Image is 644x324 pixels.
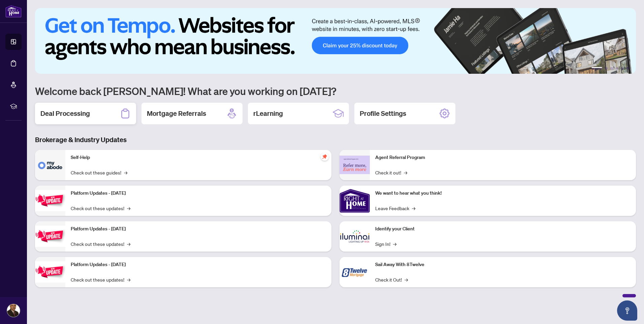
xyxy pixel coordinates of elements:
span: pushpin [321,153,329,161]
a: Check out these updates!→ [71,276,130,283]
p: Self-Help [71,154,326,161]
h2: Deal Processing [40,109,90,118]
h2: rLearning [253,109,283,118]
button: 1 [591,67,602,70]
img: Platform Updates - June 23, 2025 [35,261,65,283]
h1: Welcome back [PERSON_NAME]! What are you working on [DATE]? [35,85,636,97]
h2: Profile Settings [360,109,406,118]
span: → [127,276,130,283]
span: → [405,276,408,283]
h2: Mortgage Referrals [147,109,206,118]
p: Identify your Client [375,225,631,233]
span: → [127,204,130,212]
a: Check out these guides!→ [71,169,127,176]
p: Platform Updates - [DATE] [71,261,326,268]
button: 6 [626,67,629,70]
img: Profile Icon [7,304,20,317]
img: Self-Help [35,150,65,180]
p: We want to hear what you think! [375,190,631,197]
a: Sign In!→ [375,240,396,248]
p: Platform Updates - [DATE] [71,225,326,233]
span: → [404,169,407,176]
a: Check out these updates!→ [71,204,130,212]
span: → [393,240,396,248]
img: Platform Updates - July 8, 2025 [35,226,65,247]
p: Platform Updates - [DATE] [71,190,326,197]
a: Check out these updates!→ [71,240,130,248]
img: Slide 0 [35,8,636,74]
a: Check it Out!→ [375,276,408,283]
button: 3 [610,67,613,70]
img: Agent Referral Program [340,156,370,174]
img: Sail Away With 8Twelve [340,257,370,287]
span: → [124,169,127,176]
img: logo [5,5,22,18]
button: 2 [605,67,608,70]
img: We want to hear what you think! [340,186,370,216]
span: → [127,240,130,248]
a: Check it out!→ [375,169,407,176]
img: Identify your Client [340,221,370,252]
p: Agent Referral Program [375,154,631,161]
button: 5 [621,67,624,70]
img: Platform Updates - July 21, 2025 [35,190,65,211]
p: Sail Away With 8Twelve [375,261,631,268]
h3: Brokerage & Industry Updates [35,135,636,144]
button: 4 [616,67,618,70]
span: → [412,204,415,212]
a: Leave Feedback→ [375,204,415,212]
button: Open asap [617,300,637,321]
